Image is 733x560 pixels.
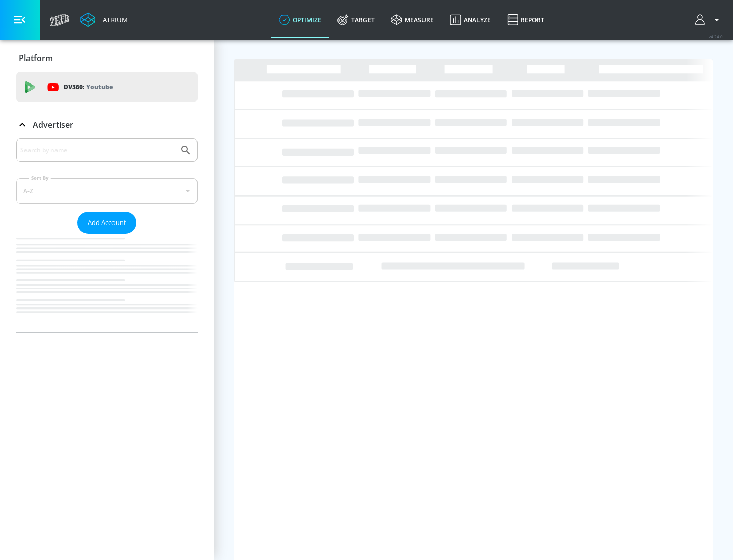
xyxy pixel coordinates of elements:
[16,72,198,102] div: DV360: Youtube
[16,138,198,332] div: Advertiser
[99,15,128,24] div: Atrium
[442,2,499,38] a: Analyze
[29,175,51,181] label: Sort By
[16,110,198,139] div: Advertiser
[271,2,329,38] a: optimize
[88,217,126,229] span: Add Account
[86,81,113,92] p: Youtube
[20,144,175,157] input: Search by name
[16,234,198,332] nav: list of Advertiser
[709,34,723,39] span: v 4.24.0
[77,212,136,234] button: Add Account
[329,2,383,38] a: Target
[80,12,128,27] a: Atrium
[33,119,73,130] p: Advertiser
[64,81,113,93] p: DV360:
[16,44,198,72] div: Platform
[16,178,198,204] div: A-Z
[19,52,53,64] p: Platform
[499,2,552,38] a: Report
[383,2,442,38] a: measure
